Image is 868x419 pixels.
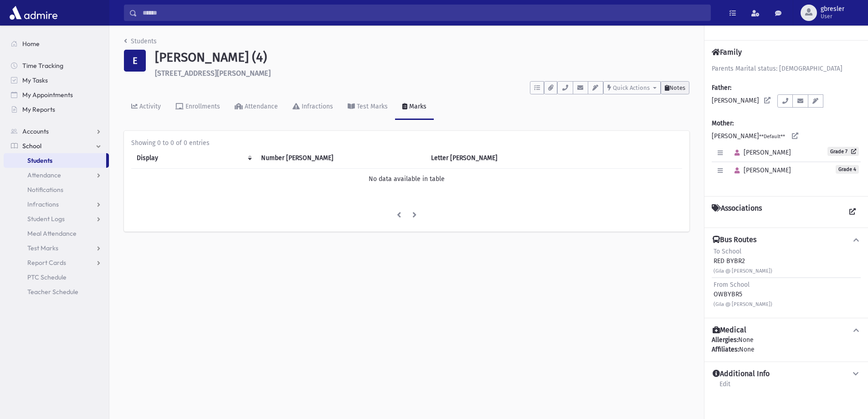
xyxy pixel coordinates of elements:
[124,37,157,45] a: Students
[821,13,844,20] span: User
[4,255,109,270] a: Report Cards
[714,281,750,289] span: From School
[124,36,157,50] nav: breadcrumb
[27,288,78,296] span: Teacher Schedule
[844,204,861,220] a: View all Associations
[155,50,689,65] h1: [PERSON_NAME] (4)
[836,165,859,174] span: Grade 4
[131,148,256,169] th: Display
[22,127,49,135] span: Accounts
[730,166,791,174] span: [PERSON_NAME]
[714,247,772,275] div: RED BYBR2
[124,94,168,120] a: Activity
[168,94,227,120] a: Enrollments
[137,5,710,21] input: Search
[4,36,109,51] a: Home
[27,171,61,179] span: Attendance
[27,186,63,194] span: Notifications
[713,235,756,245] h4: Bus Routes
[712,369,861,379] button: Additional Info
[821,5,844,13] span: gbresler
[4,270,109,285] a: PTC Schedule
[4,285,109,299] a: Teacher Schedule
[712,48,742,57] h4: Family
[256,148,426,169] th: Number Mark
[184,103,220,110] div: Enrollments
[300,103,333,110] div: Infractions
[4,241,109,255] a: Test Marks
[22,62,63,70] span: Time Tracking
[395,94,434,120] a: Marks
[285,94,340,120] a: Infractions
[712,326,861,335] button: Medical
[712,235,861,245] button: Bus Routes
[340,94,395,120] a: Test Marks
[227,94,285,120] a: Attendance
[27,200,59,208] span: Infractions
[22,105,55,114] span: My Reports
[714,268,772,274] small: (Gila @ [PERSON_NAME])
[7,4,60,22] img: AdmirePro
[827,147,859,156] a: Grade 7
[138,103,161,110] div: Activity
[4,102,109,117] a: My Reports
[4,182,109,197] a: Notifications
[603,81,661,94] button: Quick Actions
[4,124,109,139] a: Accounts
[4,58,109,73] a: Time Tracking
[714,280,772,309] div: OWBYBR5
[714,301,772,307] small: (Gila @ [PERSON_NAME])
[712,64,861,189] div: [PERSON_NAME] [PERSON_NAME]
[4,88,109,102] a: My Appointments
[712,204,762,220] h4: Associations
[22,142,41,150] span: School
[4,139,109,153] a: School
[669,84,685,91] span: Notes
[124,50,146,72] div: E
[712,335,861,354] div: None
[712,345,861,354] div: None
[712,84,731,92] b: Father:
[27,215,65,223] span: Student Logs
[719,379,731,395] a: Edit
[4,73,109,88] a: My Tasks
[27,259,66,267] span: Report Cards
[131,168,682,189] td: No data available in table
[712,346,739,353] b: Affiliates:
[426,148,573,169] th: Letter Mark
[712,119,734,127] b: Mother:
[4,197,109,212] a: Infractions
[22,91,73,99] span: My Appointments
[4,226,109,241] a: Meal Attendance
[407,103,426,110] div: Marks
[4,212,109,226] a: Student Logs
[355,103,388,110] div: Test Marks
[4,153,106,168] a: Students
[155,69,689,78] h6: [STREET_ADDRESS][PERSON_NAME]
[243,103,278,110] div: Attendance
[27,229,77,238] span: Meal Attendance
[131,138,682,148] div: Showing 0 to 0 of 0 entries
[27,273,67,281] span: PTC Schedule
[22,76,48,84] span: My Tasks
[712,336,738,344] b: Allergies:
[714,248,741,255] span: To School
[661,81,689,94] button: Notes
[713,369,770,379] h4: Additional Info
[27,244,58,252] span: Test Marks
[730,149,791,156] span: [PERSON_NAME]
[22,40,40,48] span: Home
[713,326,746,335] h4: Medical
[613,84,650,91] span: Quick Actions
[4,168,109,182] a: Attendance
[712,64,861,73] div: Parents Marital status: [DEMOGRAPHIC_DATA]
[27,156,52,165] span: Students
